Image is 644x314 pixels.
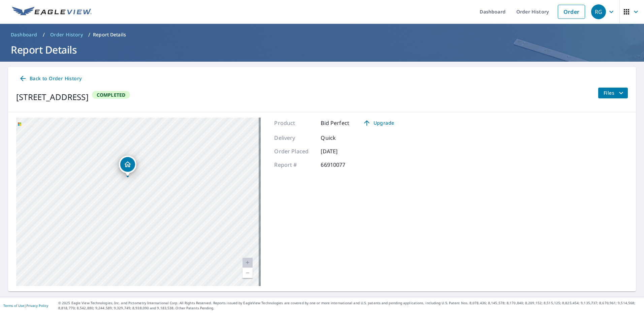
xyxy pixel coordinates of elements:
a: Current Level 20, Zoom In Disabled [243,258,253,268]
a: Terms of Use [3,303,24,308]
nav: breadcrumb [8,29,636,40]
p: Bid Perfect [321,119,349,127]
p: | [3,304,48,308]
a: Privacy Policy [26,303,48,308]
a: Back to Order History [16,72,84,85]
p: © 2025 Eagle View Technologies, Inc. and Pictometry International Corp. All Rights Reserved. Repo... [58,301,641,311]
div: RG [591,4,606,19]
span: Back to Order History [19,74,82,83]
a: Current Level 20, Zoom Out [243,268,253,278]
li: / [88,31,90,39]
span: Completed [93,92,130,98]
h1: Report Details [8,43,636,57]
span: Dashboard [11,31,37,38]
a: Order [558,5,585,19]
a: Order History [47,29,86,40]
span: Order History [50,31,83,38]
p: Product [274,119,315,127]
a: Dashboard [8,29,40,40]
p: Report Details [93,31,126,38]
a: Upgrade [357,118,399,128]
li: / [43,31,45,39]
p: Quick [321,134,361,142]
span: Upgrade [361,119,395,127]
div: [STREET_ADDRESS] [16,91,89,103]
p: [DATE] [321,147,361,155]
p: Report # [274,161,315,169]
div: Dropped pin, building 1, Residential property, 4709 Noras Path Rd Charlotte, NC 28226 [119,156,136,177]
button: filesDropdownBtn-66910077 [598,88,628,98]
span: Files [604,89,625,97]
p: 66910077 [321,161,361,169]
p: Order Placed [274,147,315,155]
p: Delivery [274,134,315,142]
img: EV Logo [12,7,92,17]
